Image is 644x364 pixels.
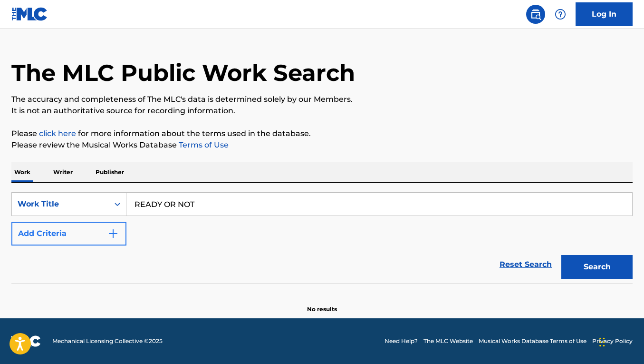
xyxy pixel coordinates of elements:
p: The accuracy and completeness of The MLC's data is determined solely by our Members. [11,94,633,105]
div: Help [551,5,570,24]
p: No results [307,294,337,314]
a: Log In [576,2,633,26]
p: It is not an authoritative source for recording information. [11,105,633,117]
img: help [555,9,566,20]
button: Search [561,255,633,279]
a: Terms of Use [177,140,229,149]
a: Reset Search [495,254,557,275]
a: Privacy Policy [592,337,633,345]
p: Please for more information about the terms used in the database. [11,128,633,139]
p: Please review the Musical Works Database [11,139,633,151]
img: MLC Logo [11,7,48,21]
img: 9d2ae6d4665cec9f34b9.svg [107,228,119,239]
p: Writer [50,162,76,182]
a: Musical Works Database Terms of Use [479,337,586,345]
p: Publisher [93,162,127,182]
form: Search Form [11,192,633,284]
button: Add Criteria [11,222,126,246]
span: Mechanical Licensing Collective © 2025 [52,337,163,345]
img: logo [11,335,41,347]
div: Work Title [18,198,103,210]
img: search [530,9,541,20]
div: Drag [599,328,605,356]
iframe: Chat Widget [596,318,644,364]
a: Public Search [526,5,545,24]
p: Work [11,162,33,182]
h1: The MLC Public Work Search [11,59,355,87]
a: The MLC Website [423,337,473,345]
a: click here [39,129,76,138]
a: Need Help? [384,337,418,345]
